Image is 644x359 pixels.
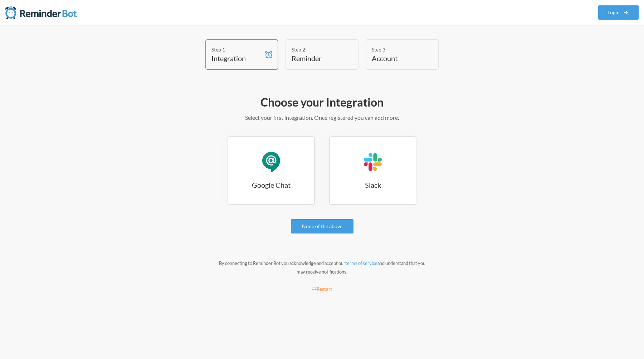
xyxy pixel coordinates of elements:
[114,95,530,110] h2: Choose your Integration
[330,180,416,190] h3: Slack
[114,113,530,122] p: Select your first integration. Once registered you can add more.
[598,5,639,20] a: Login
[291,219,353,233] a: None of the above
[5,5,77,20] img: Reminder Bot
[345,260,377,266] a: terms of service
[372,46,422,53] div: Step 3
[219,260,425,275] small: By connecting to Reminder Bot you acknowledge and accept our and understand that you may receive ...
[292,46,342,53] div: Step 2
[372,53,422,63] h4: Account
[292,53,342,63] h4: Reminder
[312,286,332,292] small: Restart
[211,53,262,63] h4: Integration
[211,46,262,53] div: Step 1
[228,180,314,190] h3: Google Chat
